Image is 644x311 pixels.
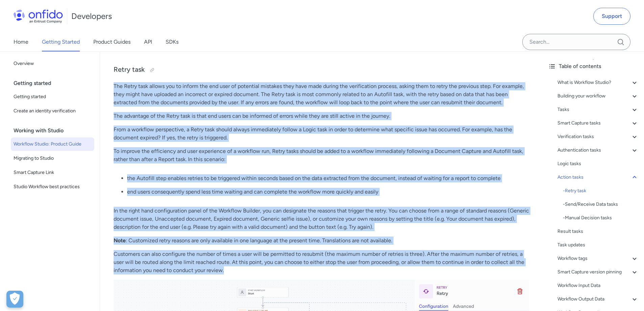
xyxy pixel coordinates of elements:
a: Smart Capture Link [11,166,94,179]
a: Verification tasks [557,133,639,141]
a: SDKs [166,32,178,51]
span: Migrating to Studio [14,154,92,162]
a: Action tasks [557,173,639,181]
a: Overview [11,57,94,70]
a: Studio Workflow best practices [11,180,94,194]
p: : Customized retry reasons are only available in one language at the present time. Translations a... [114,237,529,245]
p: The advantage of the Retry task is that end users can be informed of errors while they are still ... [114,112,529,120]
p: the Autofill step enables retries to be triggered within seconds based on the data extracted from... [127,174,529,182]
div: Getting started [14,76,97,90]
p: In the right hand configuration panel of the Workflow Builder, you can designate the reasons that... [114,207,529,231]
span: Studio Workflow best practices [14,183,92,191]
a: Tasks [557,106,639,114]
p: To improve the efficiency and user experience of a workflow run, Retry tasks should be added to a... [114,147,529,163]
input: Onfido search input field [522,34,630,50]
a: Getting Started [42,32,80,51]
p: Customers can also configure the number of times a user will be permitted to resubmit (the maximu... [114,250,529,274]
a: Migrating to Studio [11,152,94,165]
div: - Retry task [563,187,639,195]
h1: Developers [71,11,112,22]
a: Authentication tasks [557,146,639,154]
a: -Retry task [563,187,639,195]
a: What is Workflow Studio? [557,79,639,87]
div: Cookie Preferences [6,291,23,308]
a: -Manual Decision tasks [563,214,639,222]
p: From a workflow perspective, a Retry task should always immediately follow a Logic task in order ... [114,126,529,142]
span: Smart Capture Link [14,169,92,177]
span: Workflow Studio: Product Guide [14,140,92,148]
div: - Send/Receive Data tasks [563,200,639,208]
span: Getting started [14,93,92,101]
a: Support [593,8,630,25]
strong: Note [114,237,126,244]
a: Workflow Input Data [557,282,639,290]
div: Table of contents [548,62,639,70]
a: Result tasks [557,227,639,236]
p: end users consequently spend less time waiting and can complete the workflow more quickly and easily [127,188,529,196]
button: Open Preferences [6,291,23,308]
h3: Retry task [114,65,529,75]
span: Overview [14,60,92,68]
a: Workflow tags [557,254,639,263]
a: Task updates [557,241,639,249]
a: -Send/Receive Data tasks [563,200,639,208]
a: Workflow Studio: Product Guide [11,137,94,151]
a: Logic tasks [557,160,639,168]
a: Smart Capture version pinning [557,268,639,276]
a: API [144,32,152,51]
img: Onfido Logo [14,9,63,23]
a: Building your workflow [557,92,639,100]
a: Workflow Output Data [557,295,639,303]
p: The Retry task allows you to inform the end user of potential mistakes they have made during the ... [114,82,529,107]
span: Create an identity verification [14,107,92,115]
a: Product Guides [93,32,130,51]
a: Getting started [11,90,94,104]
div: Working with Studio [14,124,97,137]
div: - Manual Decision tasks [563,214,639,222]
a: Smart Capture tasks [557,119,639,127]
a: Create an identity verification [11,104,94,118]
a: Home [14,32,28,51]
